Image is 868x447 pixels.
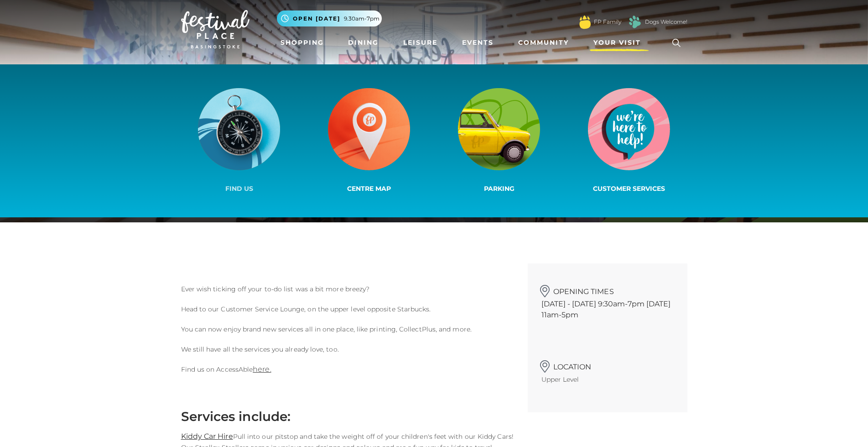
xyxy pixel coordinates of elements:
a: Find us [174,86,304,195]
a: Centre Map [304,86,434,195]
p: Head to our Customer Service Lounge, on the upper level opposite Starbucks. [181,304,514,315]
a: Customer Services [564,86,694,195]
a: FP Family [594,18,621,26]
span: Customer Services [593,184,665,193]
button: Open [DATE] 9.30am-7pm [277,11,382,26]
h3: Services include: [181,409,514,424]
span: 9.30am-7pm [344,15,379,23]
a: Dining [344,34,382,51]
span: Parking [484,184,515,193]
a: here. [253,365,271,373]
a: Kiddy Car Hire [181,432,233,441]
span: Your Visit [593,38,641,47]
a: Events [458,34,497,51]
h2: Opening Times [541,282,674,296]
span: Open [DATE] [293,15,340,23]
p: Ever wish ticking off your to-do list was a bit more breezy? [181,284,514,294]
p: We still have all the services you already love, too. [181,344,514,355]
p: You can now enjoy brand new services all in one place, like printing, CollectPlus, and more. [181,324,514,335]
a: Community [515,34,572,51]
a: Dogs Welcome! [645,18,687,26]
span: Centre Map [347,184,391,193]
a: Parking [434,86,564,195]
a: Shopping [277,34,327,51]
a: Leisure [400,34,441,51]
a: Your Visit [590,34,649,51]
p: Upper Level [541,374,674,385]
img: Festival Place Logo [181,10,249,48]
div: [DATE] - [DATE] 9:30am-7pm [DATE] 11am-5pm [528,263,687,339]
span: Find us [225,184,253,193]
h3: Location [541,357,674,371]
p: Find us on AccessAble [181,364,514,375]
